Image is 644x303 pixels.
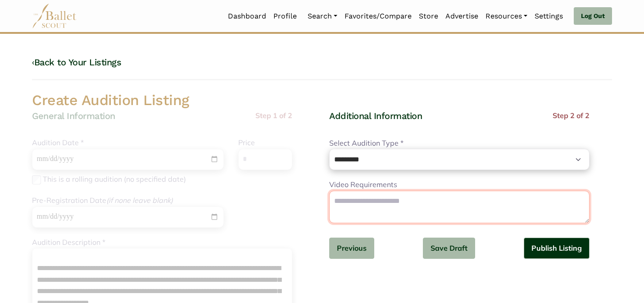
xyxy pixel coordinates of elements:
[32,57,121,68] a: ‹Back to Your Listings
[25,91,619,110] h2: Create Audition Listing
[341,7,415,26] a: Favorites/Compare
[329,179,397,191] label: Video Requirements
[553,110,590,122] p: Step 2 of 2
[415,7,442,26] a: Store
[524,238,590,259] button: Publish Listing
[423,238,475,259] button: Save Draft
[329,238,374,259] button: Previous
[329,110,511,122] h4: Additional Information
[224,7,270,26] a: Dashboard
[270,7,300,26] a: Profile
[482,7,531,26] a: Resources
[329,138,404,149] label: Select Audition Type *
[442,7,482,26] a: Advertise
[574,7,612,25] a: Log Out
[32,56,34,68] code: ‹
[531,7,567,26] a: Settings
[304,7,341,26] a: Search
